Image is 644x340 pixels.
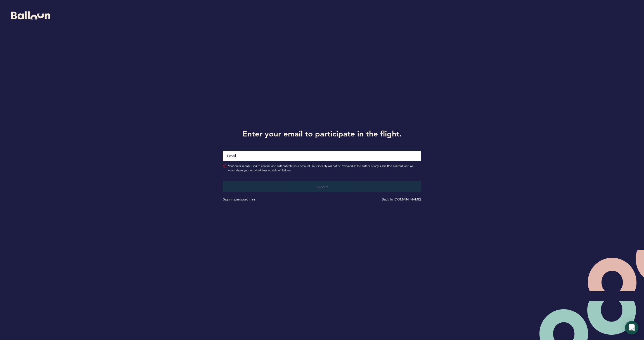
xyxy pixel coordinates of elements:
[223,151,421,161] input: Email
[316,185,328,189] span: Submit
[219,128,425,139] h1: Enter your email to participate in the flight.
[223,181,421,192] button: Submit
[625,321,638,334] div: Open Intercom Messenger
[382,197,421,201] a: Back to [DOMAIN_NAME]
[228,164,421,173] span: Your email is only used to confirm and authenticate your account. Your identity will not be revea...
[223,197,255,201] a: Sign in password-free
